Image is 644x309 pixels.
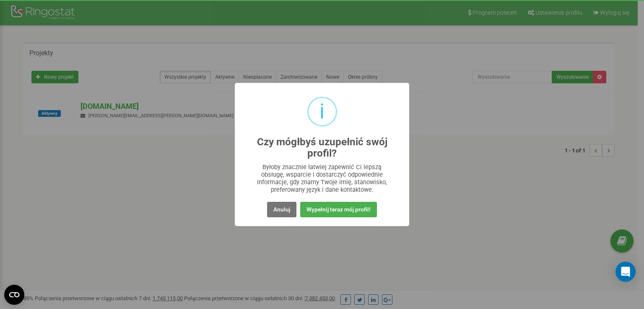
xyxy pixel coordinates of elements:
h2: Czy mógłbyś uzupełnić swój profil? [252,136,393,159]
button: Open CMP widget [4,285,24,305]
div: i [319,98,325,125]
div: Byłoby znacznie łatwiej zapewnić Ci lepszą obsługę, wsparcie i dostarczyć odpowiednie informacje,... [252,163,393,193]
div: Open Intercom Messenger [615,262,636,282]
button: Wypełnij teraz mój profil! [300,202,377,217]
button: Anuluj [267,202,296,217]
